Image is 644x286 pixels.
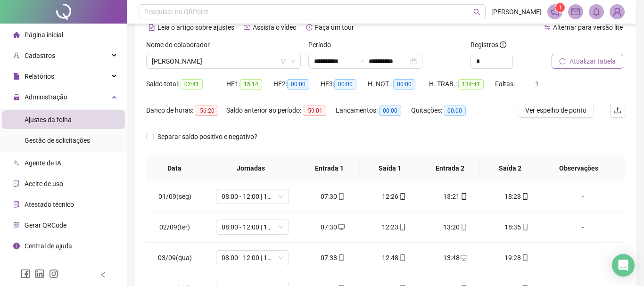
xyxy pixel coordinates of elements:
th: Saída 2 [480,155,540,181]
th: Entrada 2 [420,155,480,181]
span: 00:00 [334,79,356,90]
span: Leia o artigo sobre ajustes [157,24,234,31]
span: search [473,8,480,16]
span: mobile [460,224,467,230]
span: desktop [337,224,345,230]
span: upload [614,106,621,114]
span: file [13,73,20,80]
span: Cadastros [25,52,55,59]
span: Administração [25,93,67,101]
span: 00:00 [444,106,466,116]
span: linkedin [35,269,44,278]
div: - [555,222,611,232]
button: Ver espelho de ponto [518,103,594,118]
span: facebook [21,269,30,278]
span: Registros [471,40,506,50]
span: instagram [49,269,58,278]
span: 08:00 - 12:00 | 13:00 - 17:48 [222,220,283,234]
span: 08:00 - 12:00 | 13:00 - 17:48 [222,189,283,204]
label: Período [308,40,337,50]
div: HE 3: [321,79,368,90]
div: 07:38 [310,253,356,263]
label: Nome do colaborador [146,40,216,50]
span: desktop [460,254,467,261]
span: swap-right [357,57,365,65]
span: bell [592,8,601,16]
span: mobile [521,254,528,261]
span: Ver espelho de ponto [525,105,586,115]
span: down [290,58,296,64]
span: Página inicial [25,31,63,39]
th: Jornadas [202,155,299,181]
img: 78437 [610,5,624,19]
div: 13:20 [432,222,479,232]
span: file-text [149,24,155,31]
span: youtube [244,24,250,31]
span: lock [13,94,20,100]
span: mobile [521,193,528,200]
span: Central de ajuda [25,242,72,250]
span: 134:41 [458,79,484,90]
span: mobile [398,224,406,230]
div: Lançamentos: [336,105,411,116]
div: 18:28 [494,191,540,202]
div: 12:48 [371,253,417,263]
span: Alternar para versão lite [553,24,623,31]
span: Gestão de solicitações [25,137,90,144]
div: HE 2: [273,79,321,90]
span: Agente de IA [25,159,61,167]
div: Saldo total: [146,79,226,90]
div: Banco de horas: [146,105,226,116]
div: 07:30 [310,222,356,232]
div: - [555,253,611,263]
div: H. TRAB.: [429,79,495,90]
span: Observações [548,163,610,173]
div: Open Intercom Messenger [612,254,635,277]
div: 12:23 [371,222,417,232]
span: 02/09(ter) [159,223,190,231]
span: [PERSON_NAME] [491,7,542,17]
div: 18:35 [494,222,540,232]
span: 00:00 [379,106,401,116]
span: info-circle [500,41,506,48]
span: qrcode [13,222,20,229]
span: left [100,271,107,278]
span: Aceite de uso [25,180,63,188]
div: 07:30 [310,191,356,202]
th: Data [146,155,202,181]
span: info-circle [13,243,20,249]
span: Ajustes da folha [25,116,72,123]
span: to [357,57,365,65]
span: Separar saldo positivo e negativo? [154,131,261,142]
span: Relatórios [25,73,54,80]
span: Clube QR - Beneficios [25,263,86,270]
span: Faltas: [495,80,516,88]
span: mobile [337,193,345,200]
span: reload [559,58,566,65]
span: Faça um tour [315,24,354,31]
span: mobile [398,193,406,200]
button: Atualizar tabela [552,54,623,69]
span: home [13,32,20,38]
span: notification [551,8,559,16]
div: - [555,191,611,202]
span: mobile [460,193,467,200]
span: mail [571,8,580,16]
span: Atualizar tabela [570,56,616,66]
div: 19:28 [494,253,540,263]
span: 02:41 [181,79,203,90]
span: Gerar QRCode [25,221,66,229]
span: 00:00 [393,79,415,90]
span: mobile [521,224,528,230]
span: user-add [13,52,20,59]
th: Observações [540,155,617,181]
div: 13:48 [432,253,479,263]
span: filter [281,58,286,64]
th: Saída 1 [360,155,420,181]
span: mobile [398,254,406,261]
sup: 1 [555,3,565,12]
span: audit [13,180,20,187]
div: Saldo anterior ao período: [226,105,336,116]
span: Assista o vídeo [253,24,297,31]
div: 12:26 [371,191,417,202]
